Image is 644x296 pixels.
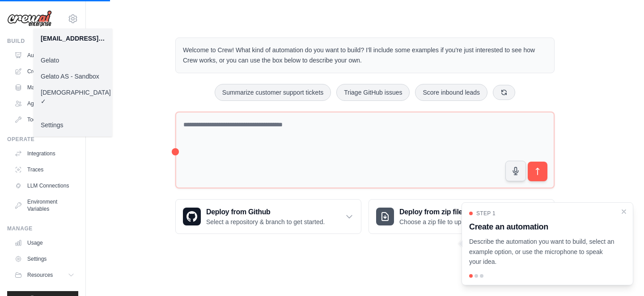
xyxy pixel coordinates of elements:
span: Resources [27,271,53,279]
a: Automations [11,48,78,63]
a: [DEMOGRAPHIC_DATA] ✓ [34,84,112,109]
a: Agents [11,96,78,111]
button: Triage GitHub issues [336,84,410,101]
a: Marketplace [11,80,78,95]
h3: Deploy from Github [206,207,325,217]
button: Score inbound leads [415,84,487,101]
div: Manage [7,225,78,232]
a: Integrations [11,146,78,161]
p: Welcome to Crew! What kind of automation do you want to build? I'll include some examples if you'... [183,45,547,66]
a: Settings [34,117,112,133]
iframe: Chat Widget [599,253,644,296]
a: Environment Variables [11,195,78,216]
a: Gelato [34,52,112,68]
p: Choose a zip file to upload. [399,217,475,226]
a: Usage [11,236,78,250]
a: Gelato AS - Sandbox [34,68,112,84]
p: Select a repository & branch to get started. [206,217,325,226]
h3: Create an automation [469,221,615,233]
a: Traces [11,163,78,177]
a: Crew Studio [11,64,78,79]
div: [EMAIL_ADDRESS][DOMAIN_NAME] [41,34,105,43]
img: Logo [7,10,52,27]
div: Build [7,38,78,45]
a: Settings [11,252,78,266]
button: Close walkthrough [620,208,627,215]
p: Describe the automation you want to build, select an example option, or use the microphone to spe... [469,237,615,267]
button: Summarize customer support tickets [215,84,331,101]
button: Resources [11,268,78,282]
h3: Deploy from zip file [399,207,475,217]
a: LLM Connections [11,179,78,193]
a: Tool Registry [11,113,78,127]
span: Step 1 [476,210,496,217]
div: Operate [7,136,78,143]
